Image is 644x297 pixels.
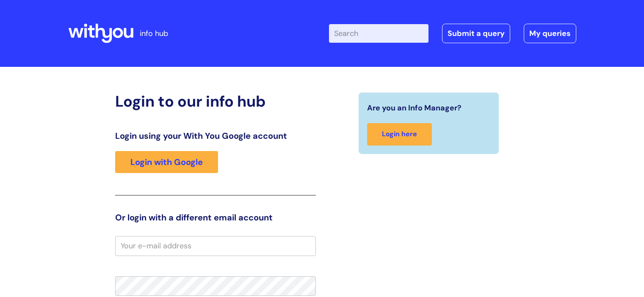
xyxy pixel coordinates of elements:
[442,24,510,43] a: Submit a query
[329,24,428,43] input: Search
[367,123,432,146] a: Login here
[115,236,316,256] input: Your e-mail address
[524,24,576,43] a: My queries
[115,131,316,141] h3: Login using your With You Google account
[115,151,218,173] a: Login with Google
[367,101,462,115] span: Are you an Info Manager?
[140,27,168,40] p: info hub
[115,92,316,110] h2: Login to our info hub
[115,212,316,223] h3: Or login with a different email account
